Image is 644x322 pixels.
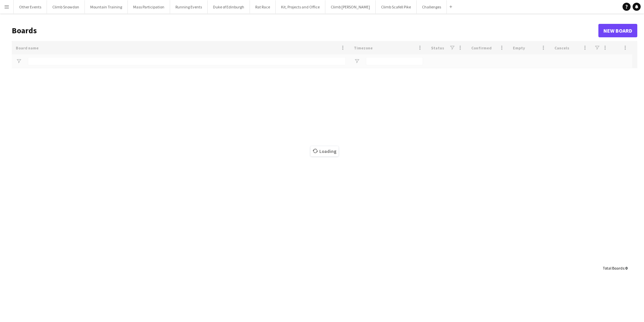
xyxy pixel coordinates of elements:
button: Running Events [170,0,208,13]
div: : [603,261,627,275]
button: Climb Scafell Pike [376,0,417,13]
span: Total Boards [603,266,624,271]
button: Other Events [14,0,47,13]
h1: Boards [12,26,598,36]
button: Kit, Projects and Office [276,0,325,13]
span: 0 [625,266,627,271]
button: Duke of Edinburgh [208,0,250,13]
a: New Board [598,24,637,37]
button: Climb Snowdon [47,0,85,13]
button: Rat Race [250,0,276,13]
span: Loading [311,146,338,156]
button: Mountain Training [85,0,128,13]
button: Climb [PERSON_NAME] [325,0,376,13]
button: Challenges [417,0,447,13]
button: Mass Participation [128,0,170,13]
